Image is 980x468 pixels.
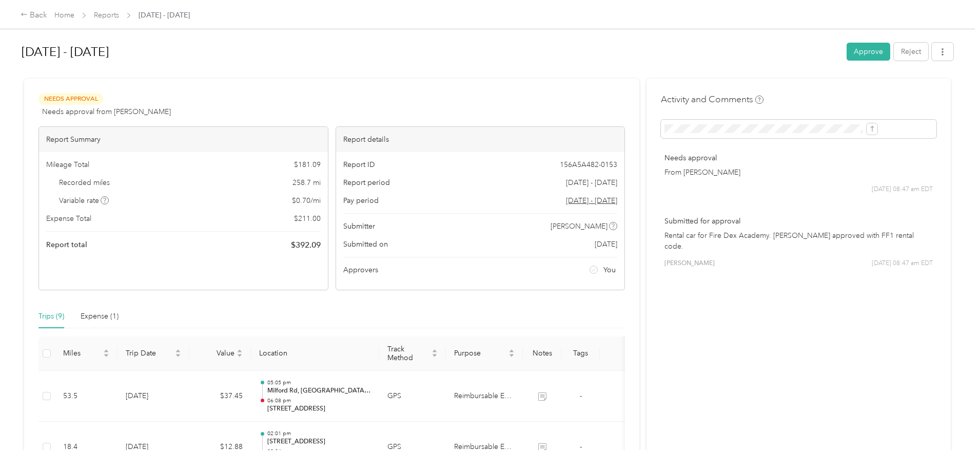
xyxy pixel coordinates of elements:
[55,336,117,371] th: Miles
[63,349,101,358] span: Miles
[343,221,375,232] span: Submitter
[566,177,617,188] span: [DATE] - [DATE]
[46,239,87,250] span: Report total
[664,167,933,178] p: From [PERSON_NAME]
[603,265,616,275] span: You
[81,311,119,322] div: Expense (1)
[379,371,446,422] td: GPS
[103,352,109,359] span: caret-down
[291,239,321,251] span: $ 392.09
[387,345,429,362] span: Track Method
[59,177,110,188] span: Recorded miles
[292,177,321,188] span: 258.7 mi
[664,230,933,252] p: Rental car for Fire Dex Academy. [PERSON_NAME] approved with FF1 rental code.
[251,336,379,371] th: Location
[55,371,117,422] td: 53.5
[343,195,379,206] span: Pay period
[267,437,371,446] p: [STREET_ADDRESS]
[508,352,515,359] span: caret-down
[894,43,928,61] button: Reject
[267,397,371,404] p: 06:08 pm
[267,430,371,437] p: 02:01 pm
[292,195,321,206] span: $ 0.70 / mi
[237,348,243,354] span: caret-up
[523,336,561,371] th: Notes
[21,9,47,22] div: Back
[175,348,181,354] span: caret-up
[664,259,715,268] span: [PERSON_NAME]
[94,11,119,20] a: Reports
[267,386,371,396] p: Milford Rd, [GEOGRAPHIC_DATA], [GEOGRAPHIC_DATA]
[432,348,438,354] span: caret-up
[872,185,933,194] span: [DATE] 08:47 am EDT
[42,106,171,117] span: Needs approval from [PERSON_NAME]
[38,93,103,105] span: Needs Approval
[117,371,189,422] td: [DATE]
[508,348,515,354] span: caret-up
[454,349,506,358] span: Purpose
[595,239,617,250] span: [DATE]
[343,159,375,170] span: Report ID
[46,159,89,170] span: Mileage Total
[446,336,523,371] th: Purpose
[580,442,582,451] span: -
[22,40,839,64] h1: Sep 22 - 28, 2025
[267,379,371,386] p: 05:05 pm
[198,349,234,358] span: Value
[343,265,378,275] span: Approvers
[561,336,600,371] th: Tags
[39,127,328,152] div: Report Summary
[343,239,388,250] span: Submitted on
[38,311,64,322] div: Trips (9)
[126,349,173,358] span: Trip Date
[560,159,617,170] span: 156A5A482-0153
[664,153,933,163] p: Needs approval
[551,221,607,232] span: [PERSON_NAME]
[664,216,933,227] p: Submitted for approval
[54,11,74,20] a: Home
[379,336,446,371] th: Track Method
[336,127,625,152] div: Report details
[923,410,980,468] iframe: Everlance-gr Chat Button Frame
[580,391,582,400] span: -
[46,213,91,224] span: Expense Total
[237,352,243,359] span: caret-down
[117,336,189,371] th: Trip Date
[189,336,251,371] th: Value
[139,10,190,21] span: [DATE] - [DATE]
[432,352,438,359] span: caret-down
[189,371,251,422] td: $37.45
[294,213,321,224] span: $ 211.00
[267,404,371,414] p: [STREET_ADDRESS]
[566,195,617,206] span: Go to pay period
[847,43,890,61] button: Approve
[661,93,763,106] h4: Activity and Comments
[446,371,523,422] td: Reimbursable Expense
[267,448,371,455] p: 02:24 pm
[59,195,109,206] span: Variable rate
[872,259,933,268] span: [DATE] 08:47 am EDT
[294,159,321,170] span: $ 181.09
[343,177,390,188] span: Report period
[103,348,109,354] span: caret-up
[175,352,181,359] span: caret-down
